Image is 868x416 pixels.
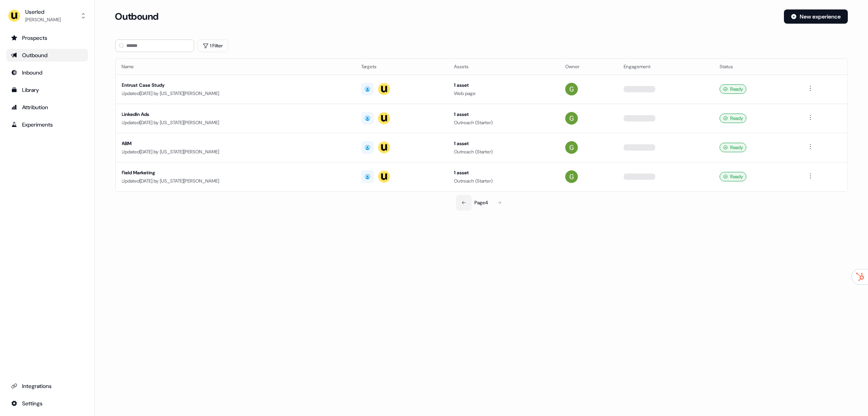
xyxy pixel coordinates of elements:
[448,59,559,75] th: Assets
[25,8,61,16] div: Userled
[6,101,88,114] a: Go to attribution
[122,90,349,97] div: Updated [DATE] by [US_STATE][PERSON_NAME]
[197,39,228,52] button: 1 Filter
[720,114,746,123] div: Ready
[122,110,339,118] div: LinkedIn Ads
[11,51,83,59] div: Outbound
[720,84,746,94] div: Ready
[122,148,349,156] div: Updated [DATE] by [US_STATE][PERSON_NAME]
[617,59,713,75] th: Engagement
[454,110,553,118] div: 1 asset
[6,380,88,392] a: Go to integrations
[115,11,159,22] h3: Outbound
[122,81,339,89] div: Entrust Case Study
[784,9,848,24] button: New experience
[565,141,578,154] img: Georgia
[720,143,746,152] div: Ready
[454,90,553,97] div: Web page
[6,49,88,62] a: Go to outbound experience
[454,177,553,185] div: Outreach (Starter)
[6,66,88,79] a: Go to Inbound
[11,382,83,390] div: Integrations
[454,81,553,89] div: 1 asset
[565,83,578,95] img: Georgia
[116,59,355,75] th: Name
[355,59,448,75] th: Targets
[25,16,61,24] div: [PERSON_NAME]
[122,177,349,185] div: Updated [DATE] by [US_STATE][PERSON_NAME]
[475,199,488,207] div: Page 4
[713,59,799,75] th: Status
[454,119,553,127] div: Outreach (Starter)
[720,172,746,181] div: Ready
[122,119,349,127] div: Updated [DATE] by [US_STATE][PERSON_NAME]
[11,103,83,111] div: Attribution
[6,118,88,131] a: Go to experiments
[559,59,617,75] th: Owner
[122,140,339,147] div: ABM
[6,397,88,410] a: Go to integrations
[11,34,83,42] div: Prospects
[11,399,83,407] div: Settings
[565,112,578,125] img: Georgia
[6,32,88,44] a: Go to prospects
[122,169,339,177] div: Field Marketing
[565,170,578,183] img: Georgia
[454,140,553,147] div: 1 asset
[11,86,83,94] div: Library
[454,148,553,156] div: Outreach (Starter)
[11,121,83,129] div: Experiments
[11,69,83,76] div: Inbound
[6,6,88,25] button: Userled[PERSON_NAME]
[6,84,88,96] a: Go to templates
[454,169,553,177] div: 1 asset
